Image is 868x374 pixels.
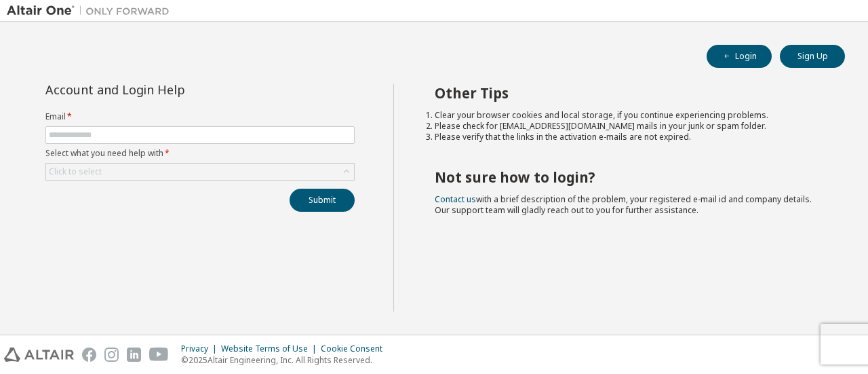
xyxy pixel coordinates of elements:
[45,84,293,95] div: Account and Login Help
[82,348,96,362] img: facebook.svg
[104,348,119,362] img: instagram.svg
[49,166,102,177] div: Click to select
[181,343,221,354] div: Privacy
[45,148,355,159] label: Select what you need help with
[45,111,355,122] label: Email
[149,348,169,362] img: youtube.svg
[221,343,321,354] div: Website Terms of Use
[435,84,821,102] h2: Other Tips
[321,343,391,354] div: Cookie Consent
[780,45,845,68] button: Sign Up
[290,189,355,212] button: Submit
[435,168,821,186] h2: Not sure how to login?
[435,132,821,143] li: Please verify that the links in the activation e-mails are not expired.
[127,348,141,362] img: linkedin.svg
[707,45,772,68] button: Login
[435,110,821,121] li: Clear your browser cookies and local storage, if you continue experiencing problems.
[4,348,74,362] img: altair_logo.svg
[46,164,354,180] div: Click to select
[435,193,812,216] span: with a brief description of the problem, your registered e-mail id and company details. Our suppo...
[435,193,476,205] a: Contact us
[7,4,176,18] img: Altair One
[435,121,821,132] li: Please check for [EMAIL_ADDRESS][DOMAIN_NAME] mails in your junk or spam folder.
[181,354,391,366] p: © 2025 Altair Engineering, Inc. All Rights Reserved.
